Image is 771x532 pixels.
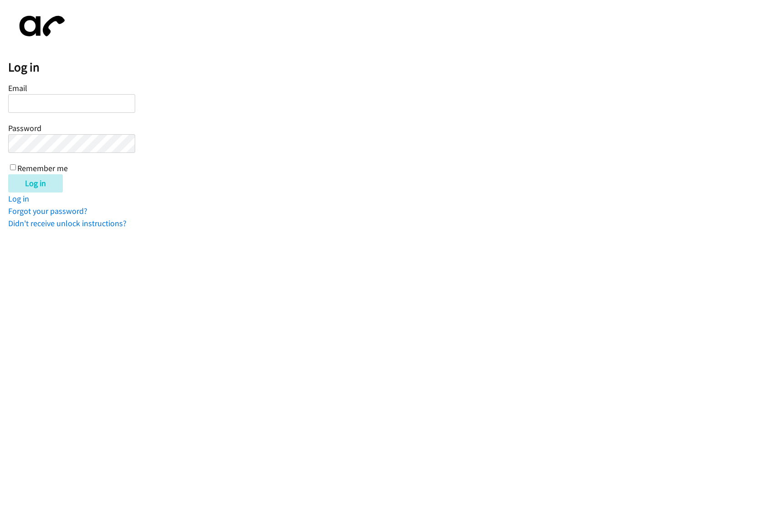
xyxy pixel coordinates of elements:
[8,218,127,228] a: Didn't receive unlock instructions?
[8,8,72,44] img: aphone-8a226864a2ddd6a5e75d1ebefc011f4aa8f32683c2d82f3fb0802fe031f96514.svg
[8,193,29,204] a: Log in
[8,60,771,75] h2: Log in
[8,83,27,93] label: Email
[17,163,68,173] label: Remember me
[8,206,87,216] a: Forgot your password?
[8,123,41,133] label: Password
[8,174,63,193] input: Log in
